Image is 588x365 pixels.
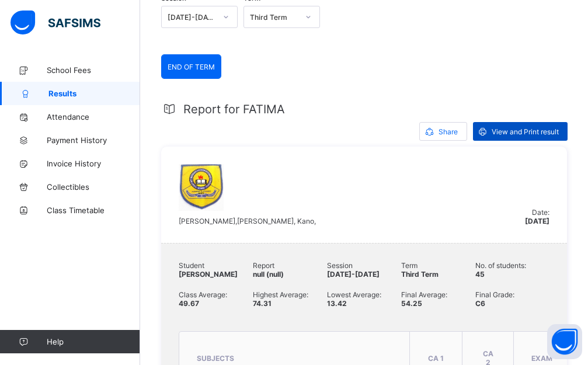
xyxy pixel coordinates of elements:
span: 54.25 [401,299,422,308]
span: Lowest Average: [327,290,401,299]
span: 45 [475,270,485,279]
span: Report for FATIMA [183,102,285,116]
span: View and Print result [492,127,559,136]
span: No. of students: [475,261,549,270]
span: END OF TERM [168,62,215,71]
span: Payment History [47,135,140,145]
span: Term [401,261,475,270]
span: 74.31 [253,299,272,308]
span: null (null) [253,270,284,279]
img: seatofwisdom.png [179,164,224,211]
span: Session [327,261,401,270]
span: Invoice History [47,159,140,168]
span: [DATE]-[DATE] [327,270,380,279]
span: School Fees [47,65,140,75]
span: Final Grade: [475,290,549,299]
div: [DATE]-[DATE] [168,13,216,22]
span: Class Timetable [47,206,140,215]
span: Share [439,127,458,136]
span: subjects [197,354,234,363]
span: C6 [475,299,485,308]
span: CA 1 [428,354,444,363]
span: Third Term [401,270,439,279]
span: Student [179,261,253,270]
span: EXAM [531,354,552,363]
span: Highest Average: [253,290,327,299]
span: Results [48,89,140,98]
span: Report [253,261,327,270]
span: Help [47,337,140,346]
span: [PERSON_NAME],[PERSON_NAME], Kano, [179,217,316,225]
span: [PERSON_NAME] [179,270,238,279]
span: [DATE] [525,217,549,225]
button: Open asap [547,324,582,359]
span: Class Average: [179,290,253,299]
span: Final Average: [401,290,475,299]
span: 13.42 [327,299,347,308]
img: safsims [11,11,100,35]
span: Attendance [47,112,140,121]
div: Third Term [250,13,298,22]
span: 49.67 [179,299,199,308]
span: Collectibles [47,182,140,192]
span: Date: [532,208,549,217]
